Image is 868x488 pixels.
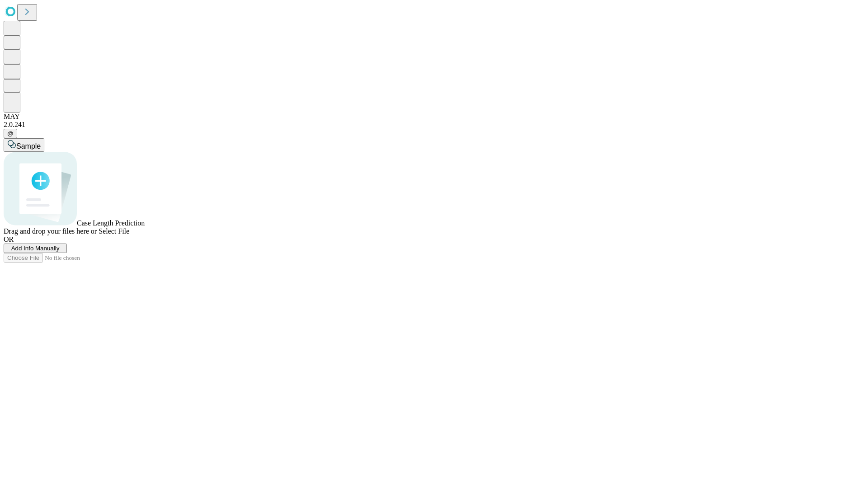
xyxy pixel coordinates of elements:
span: OR [4,235,14,243]
span: Add Info Manually [11,245,60,252]
button: Sample [4,138,44,152]
span: Select File [99,227,129,235]
span: Sample [16,142,41,150]
span: @ [7,130,14,137]
span: Case Length Prediction [77,219,145,227]
button: @ [4,129,17,138]
button: Add Info Manually [4,244,67,253]
span: Drag and drop your files here or [4,227,97,235]
div: MAY [4,113,864,121]
div: 2.0.241 [4,121,864,129]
